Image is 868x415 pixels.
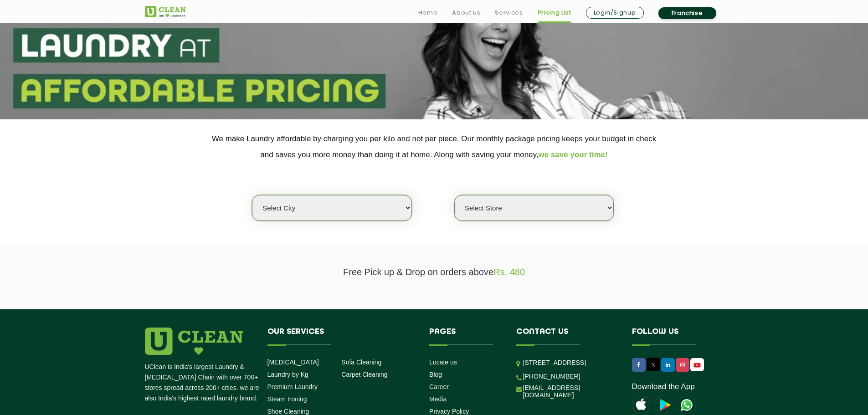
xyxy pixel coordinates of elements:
p: We make Laundry affordable by charging you per kilo and not per piece. Our monthly package pricin... [145,131,724,163]
a: Steam Ironing [267,395,307,403]
p: UClean is India's largest Laundry & [MEDICAL_DATA] Chain with over 700+ stores spread across 200+... [145,362,261,404]
a: Laundry by Kg [267,371,308,378]
a: Download the App [632,382,695,391]
a: Home [418,7,438,18]
a: Services [495,7,523,18]
a: Franchise [658,7,716,19]
span: we save your time! [539,150,608,159]
a: Sofa Cleaning [341,359,381,366]
a: Locate us [429,359,457,366]
a: Carpet Cleaning [341,371,387,378]
img: UClean Laundry and Dry Cleaning [678,396,696,414]
img: apple-icon.png [632,396,650,414]
h4: Pages [429,328,503,345]
img: UClean Laundry and Dry Cleaning [145,6,186,17]
a: Privacy Policy [429,408,469,415]
h4: Follow us [632,328,712,345]
h4: Contact us [516,328,618,345]
a: Shoe Cleaning [267,408,309,415]
p: Free Pick up & Drop on orders above [145,267,724,277]
img: playstoreicon.png [655,396,673,414]
a: Premium Laundry [267,383,318,390]
img: UClean Laundry and Dry Cleaning [691,360,703,370]
a: [EMAIL_ADDRESS][DOMAIN_NAME] [523,384,618,399]
span: Rs. 480 [493,267,525,277]
a: Login/Signup [586,7,644,19]
a: [MEDICAL_DATA] [267,359,319,366]
p: [STREET_ADDRESS] [523,358,618,368]
a: Career [429,383,449,390]
img: logo.png [145,328,243,355]
a: Pricing List [538,7,571,18]
a: Media [429,395,447,403]
a: [PHONE_NUMBER] [523,373,580,380]
h4: Our Services [267,328,416,345]
a: About us [452,7,480,18]
a: Blog [429,371,442,378]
